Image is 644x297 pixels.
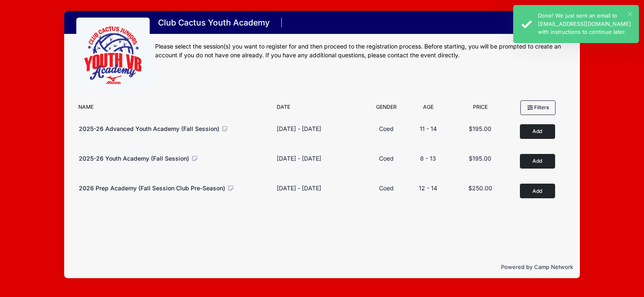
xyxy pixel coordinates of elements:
span: 12 - 14 [419,184,437,192]
button: Add [520,124,555,139]
button: Filters [520,100,556,115]
button: Add [520,154,555,169]
button: × [628,12,632,16]
div: Done! We just sent an email to [EMAIL_ADDRESS][DOMAIN_NAME] with instructions to continue later. [538,12,632,36]
span: 8 - 13 [420,155,436,162]
div: Age [406,103,451,115]
span: Coed [379,125,394,132]
h1: Club Cactus Youth Academy [155,15,272,30]
div: Date [273,103,366,115]
div: Please select the session(s) you want to register for and then proceed to the registration proces... [155,42,568,60]
span: 2026 Prep Academy (Fall Session Club Pre-Season) [79,184,225,192]
span: $250.00 [468,184,492,192]
div: [DATE] - [DATE] [277,124,321,133]
div: Name [75,103,273,115]
span: Coed [379,184,394,192]
span: 11 - 14 [420,125,437,132]
div: Price [451,103,510,115]
span: $195.00 [469,125,491,132]
p: Powered by Camp Network [71,263,573,271]
button: Add [520,184,555,198]
span: $195.00 [469,155,491,162]
span: 2025-26 Advanced Youth Academy (Fall Session) [79,125,219,132]
div: [DATE] - [DATE] [277,184,321,192]
span: Coed [379,155,394,162]
div: Gender [366,103,406,115]
span: 2025-26 Youth Academy (Fall Session) [79,155,189,162]
div: [DATE] - [DATE] [277,154,321,163]
img: logo [82,23,145,86]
